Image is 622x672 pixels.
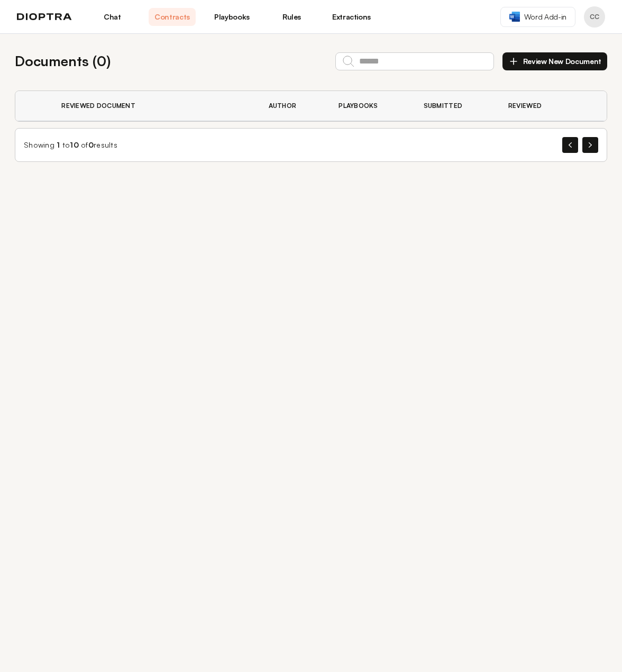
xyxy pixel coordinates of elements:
span: Word Add-in [524,12,566,22]
a: Playbooks [208,8,255,26]
button: Review New Document [502,52,607,70]
button: Profile menu [584,6,605,28]
div: Showing to of results [24,140,117,150]
th: Submitted [411,91,496,121]
a: Extractions [328,8,375,26]
th: Reviewed [496,91,573,121]
h2: Documents ( 0 ) [15,51,111,71]
span: 1 [57,140,60,149]
a: Chat [89,8,136,26]
button: Previous [562,137,578,153]
a: Rules [268,8,315,26]
a: Contracts [149,8,196,26]
th: Author [256,91,326,121]
img: logo [17,13,72,21]
span: 0 [88,140,94,149]
span: 10 [70,140,79,149]
th: Reviewed Document [49,91,255,121]
a: Word Add-in [500,7,575,27]
button: Next [582,137,598,153]
th: Playbooks [326,91,410,121]
img: word [509,12,520,22]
